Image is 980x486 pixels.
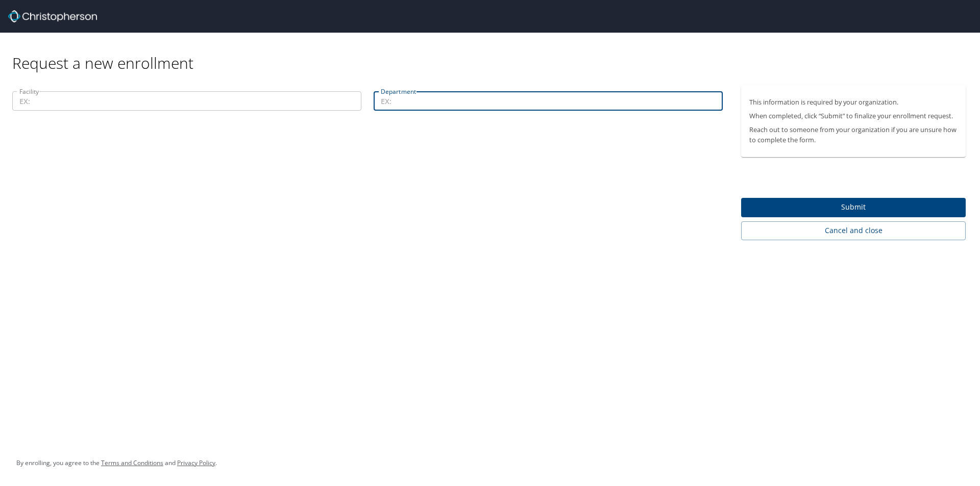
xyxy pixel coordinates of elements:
[749,224,958,237] span: Cancel and close
[12,33,974,73] div: Request a new enrollment
[749,111,958,121] p: When completed, click “Submit” to finalize your enrollment request.
[8,10,97,22] img: cbt logo
[749,125,958,144] p: Reach out to someone from your organization if you are unsure how to complete the form.
[749,97,958,107] p: This information is required by your organization.
[374,91,723,111] input: EX:
[741,221,966,240] button: Cancel and close
[12,91,361,111] input: EX:
[177,458,215,467] a: Privacy Policy
[749,201,958,214] span: Submit
[741,198,966,218] button: Submit
[101,458,163,467] a: Terms and Conditions
[16,450,217,476] div: By enrolling, you agree to the and .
